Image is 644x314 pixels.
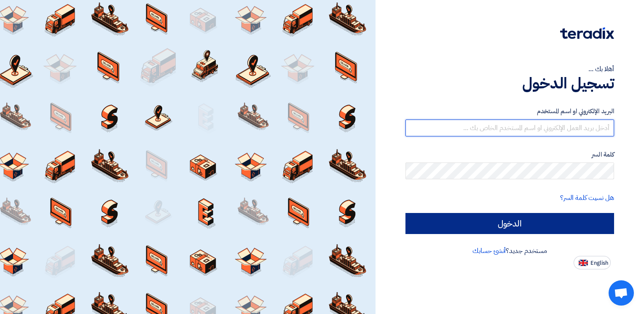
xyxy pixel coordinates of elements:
a: أنشئ حسابك [472,246,506,256]
img: Teradix logo [560,27,614,39]
input: الدخول [405,213,614,234]
span: English [590,260,608,266]
a: هل نسيت كلمة السر؟ [560,193,614,203]
img: en-US.png [579,260,588,266]
h1: تسجيل الدخول [405,74,614,93]
div: أهلا بك ... [405,64,614,74]
label: كلمة السر [405,150,614,160]
div: مستخدم جديد؟ [405,246,614,256]
label: البريد الإلكتروني او اسم المستخدم [405,106,614,116]
input: أدخل بريد العمل الإلكتروني او اسم المستخدم الخاص بك ... [405,120,614,136]
button: English [574,256,611,269]
div: Open chat [609,280,634,306]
